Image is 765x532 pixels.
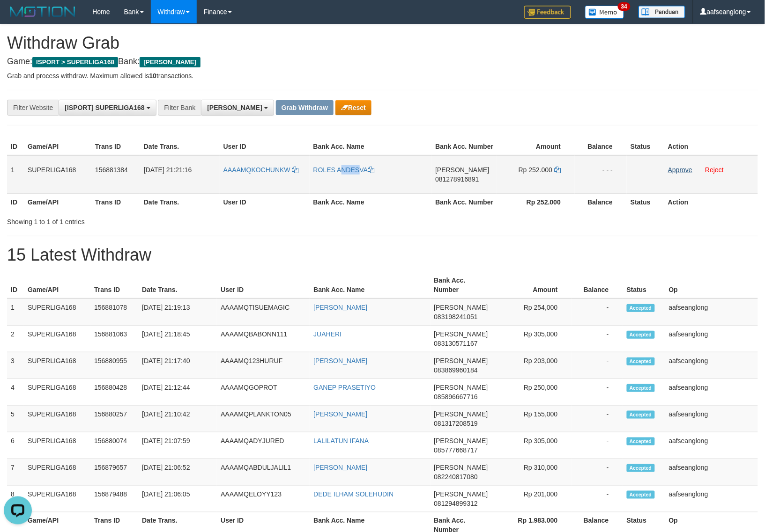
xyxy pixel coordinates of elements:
[7,71,758,80] p: Grab and process withdraw. Maximum allowed is transactions.
[7,138,24,155] th: ID
[495,459,572,486] td: Rp 310,000
[7,406,24,432] td: 5
[217,299,310,326] td: AAAAMQTISUEMAGIC
[665,299,758,326] td: aafseanglong
[665,326,758,352] td: aafseanglong
[138,459,217,486] td: [DATE] 21:06:52
[24,138,91,155] th: Game/API
[223,166,299,174] a: AAAAMQKOCHUNKW
[664,193,758,211] th: Action
[434,464,488,471] span: [PERSON_NAME]
[310,272,430,299] th: Bank Acc. Name
[90,352,138,379] td: 156880955
[310,193,432,211] th: Bank Acc. Name
[665,432,758,459] td: aafseanglong
[138,406,217,432] td: [DATE] 21:10:42
[519,166,552,174] span: Rp 252.000
[495,352,572,379] td: Rp 203,000
[138,432,217,459] td: [DATE] 21:07:59
[435,166,489,174] span: [PERSON_NAME]
[313,490,394,498] a: DEDE ILHAM SOLEHUDIN
[627,464,655,472] span: Accepted
[7,459,24,486] td: 7
[24,432,90,459] td: SUPERLIGA168
[434,420,478,427] span: Copy 081317208519 to clipboard
[217,459,310,486] td: AAAAMQABDULJALIL1
[434,500,478,507] span: Copy 081294899312 to clipboard
[313,437,369,445] a: LALILATUN IFANA
[90,459,138,486] td: 156879657
[665,486,758,512] td: aafseanglong
[572,459,623,486] td: -
[313,410,367,418] a: [PERSON_NAME]
[434,393,478,401] span: Copy 085896667716 to clipboard
[434,384,488,391] span: [PERSON_NAME]
[24,299,90,326] td: SUPERLIGA168
[495,379,572,406] td: Rp 250,000
[627,411,655,419] span: Accepted
[138,352,217,379] td: [DATE] 21:17:40
[627,138,664,155] th: Status
[623,272,665,299] th: Status
[217,432,310,459] td: AAAAMQADYJURED
[7,34,758,52] h1: Withdraw Grab
[4,4,32,32] button: Open LiveChat chat widget
[140,138,220,155] th: Date Trans.
[627,491,655,499] span: Accepted
[24,352,90,379] td: SUPERLIGA168
[572,486,623,512] td: -
[495,272,572,299] th: Amount
[90,299,138,326] td: 156881078
[665,352,758,379] td: aafseanglong
[585,6,624,19] img: Button%20Memo.svg
[7,272,24,299] th: ID
[435,175,479,183] span: Copy 081278916891 to clipboard
[313,464,367,471] a: [PERSON_NAME]
[313,166,374,174] a: ROLES ANDESVA
[220,193,310,211] th: User ID
[668,166,692,174] a: Approve
[91,138,140,155] th: Trans ID
[65,104,144,111] span: [ISPORT] SUPERLIGA168
[24,326,90,352] td: SUPERLIGA168
[7,57,758,66] h4: Game: Bank:
[217,379,310,406] td: AAAAMQGOPROT
[495,432,572,459] td: Rp 305,000
[138,379,217,406] td: [DATE] 21:12:44
[524,6,571,19] img: Feedback.jpg
[639,6,685,18] img: panduan.png
[572,432,623,459] td: -
[90,272,138,299] th: Trans ID
[138,272,217,299] th: Date Trans.
[217,352,310,379] td: AAAAMQ123HURUF
[665,272,758,299] th: Op
[313,384,376,391] a: GANEP PRASETIYO
[497,138,575,155] th: Amount
[665,459,758,486] td: aafseanglong
[495,299,572,326] td: Rp 254,000
[149,72,156,80] strong: 10
[627,193,664,211] th: Status
[59,100,156,116] button: [ISPORT] SUPERLIGA168
[90,379,138,406] td: 156880428
[7,5,78,19] img: MOTION_logo.png
[7,213,312,226] div: Showing 1 to 1 of 1 entries
[431,272,495,299] th: Bank Acc. Number
[24,486,90,512] td: SUPERLIGA168
[90,486,138,512] td: 156879488
[32,57,118,67] span: ISPORT > SUPERLIGA168
[90,326,138,352] td: 156881063
[201,100,274,116] button: [PERSON_NAME]
[627,357,655,365] span: Accepted
[140,57,200,67] span: [PERSON_NAME]
[627,384,655,392] span: Accepted
[434,357,488,364] span: [PERSON_NAME]
[434,340,478,347] span: Copy 083130571167 to clipboard
[207,104,262,111] span: [PERSON_NAME]
[24,155,91,194] td: SUPERLIGA168
[572,352,623,379] td: -
[572,272,623,299] th: Balance
[95,166,128,174] span: 156881384
[7,193,24,211] th: ID
[554,166,561,174] a: Copy 252000 to clipboard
